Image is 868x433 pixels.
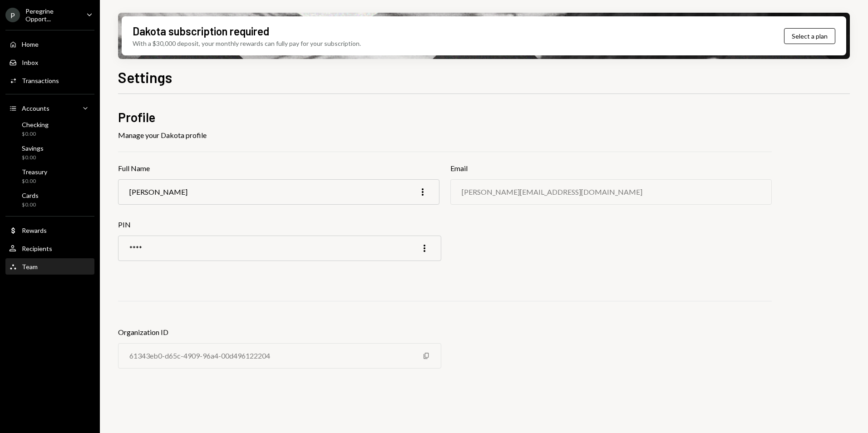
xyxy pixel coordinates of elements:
[5,222,94,238] a: Rewards
[118,163,439,174] h3: Full Name
[22,77,59,84] div: Transactions
[22,245,52,252] div: Recipients
[129,187,187,196] div: [PERSON_NAME]
[22,226,47,234] div: Rewards
[5,258,94,275] a: Team
[22,201,39,209] div: $0.00
[5,118,94,140] a: Checking$0.00
[118,219,441,230] h3: PIN
[5,165,94,187] a: Treasury$0.00
[22,192,39,199] div: Cards
[25,7,79,23] div: Peregrine Opport...
[118,130,772,141] div: Manage your Dakota profile
[118,327,441,338] h3: Organization ID
[129,351,270,360] div: 61343eb0-d65c-4909-96a4-00d496122204
[22,40,39,48] div: Home
[462,187,642,196] div: [PERSON_NAME][EMAIL_ADDRESS][DOMAIN_NAME]
[5,240,94,256] a: Recipients
[5,8,20,22] div: P
[133,24,269,39] div: Dakota subscription required
[22,177,47,185] div: $0.00
[22,130,49,138] div: $0.00
[133,39,361,48] div: With a $30,000 deposit, your monthly rewards can fully pay for your subscription.
[5,36,94,52] a: Home
[5,142,94,163] a: Savings$0.00
[5,189,94,211] a: Cards$0.00
[118,68,172,86] h1: Settings
[118,108,772,126] h2: Profile
[5,54,94,70] a: Inbox
[22,59,38,66] div: Inbox
[5,100,94,116] a: Accounts
[22,144,44,152] div: Savings
[22,154,44,162] div: $0.00
[450,163,772,174] h3: Email
[784,28,835,44] button: Select a plan
[22,121,49,128] div: Checking
[22,104,49,112] div: Accounts
[22,168,47,176] div: Treasury
[22,263,38,271] div: Team
[5,72,94,89] a: Transactions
